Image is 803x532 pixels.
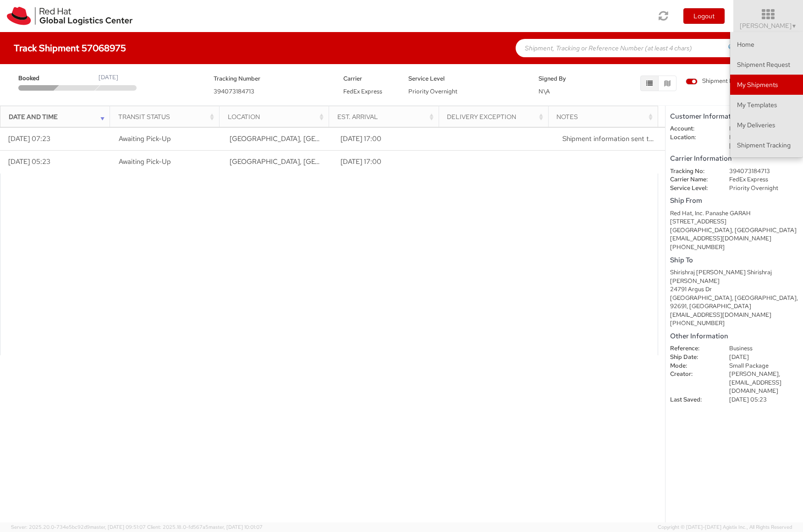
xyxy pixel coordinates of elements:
[670,226,798,235] div: [GEOGRAPHIC_DATA], [GEOGRAPHIC_DATA]
[408,76,525,82] h5: Service Level
[792,22,797,30] span: ▼
[119,134,171,143] span: Awaiting Pick-Up
[562,134,674,143] span: Shipment information sent to FedEx
[730,95,803,115] a: My Templates
[7,7,132,25] img: rh-logistics-00dfa346123c4ec078e1.svg
[90,524,146,530] span: master, [DATE] 09:51:07
[214,87,254,95] span: 394073184713
[686,77,748,86] span: Shipment Details
[209,524,263,530] span: master, [DATE] 10:01:07
[740,22,797,30] span: [PERSON_NAME]
[663,133,722,142] dt: Location:
[337,112,436,121] div: Est. Arrival
[686,77,748,87] label: Shipment Details
[663,362,722,370] dt: Mode:
[408,87,457,95] span: Priority Overnight
[663,167,722,176] dt: Tracking No:
[332,128,443,151] td: [DATE] 17:00
[99,73,118,82] div: [DATE]
[332,151,443,174] td: [DATE] 17:00
[683,8,725,24] button: Logout
[663,344,722,353] dt: Reference:
[214,76,330,82] h5: Tracking Number
[228,112,326,121] div: Location
[670,332,798,340] h5: Other Information
[670,209,798,218] div: Red Hat, Inc. Panashe GARAH
[663,353,722,362] dt: Ship Date:
[663,370,722,379] dt: Creator:
[539,87,550,95] span: N\A
[118,112,217,121] div: Transit Status
[730,34,803,54] a: Home
[670,268,798,285] div: Shirishraj [PERSON_NAME] Shirishraj [PERSON_NAME]
[670,311,798,320] div: [EMAIL_ADDRESS][DOMAIN_NAME]
[670,294,798,311] div: [GEOGRAPHIC_DATA], [GEOGRAPHIC_DATA], 92691, [GEOGRAPHIC_DATA]
[670,256,798,264] h5: Ship To
[663,125,722,133] dt: Account:
[670,217,798,226] div: [STREET_ADDRESS]
[670,319,798,328] div: [PHONE_NUMBER]
[556,112,655,121] div: Notes
[670,155,798,163] h5: Carrier Information
[539,76,590,82] h5: Signed By
[119,157,171,166] span: Awaiting Pick-Up
[516,39,745,57] input: Shipment, Tracking or Reference Number (at least 4 chars)
[730,135,803,155] a: Shipment Tracking
[9,112,107,121] div: Date and Time
[663,184,722,193] dt: Service Level:
[730,75,803,95] a: My Shipments
[230,157,447,166] span: RALEIGH, NC, US
[230,134,447,143] span: RALEIGH, NC, US
[343,76,395,82] h5: Carrier
[730,115,803,135] a: My Deliveries
[670,197,798,205] h5: Ship From
[658,524,792,531] span: Copyright © [DATE]-[DATE] Agistix Inc., All Rights Reserved
[670,234,798,243] div: [EMAIL_ADDRESS][DOMAIN_NAME]
[11,524,146,530] span: Server: 2025.20.0-734e5bc92d9
[663,396,722,404] dt: Last Saved:
[670,243,798,252] div: [PHONE_NUMBER]
[147,524,263,530] span: Client: 2025.18.0-fd567a5
[14,43,126,53] h4: Track Shipment 57068975
[670,113,798,120] h5: Customer Information
[663,175,722,184] dt: Carrier Name:
[730,54,803,75] a: Shipment Request
[343,87,382,95] span: FedEx Express
[670,285,798,294] div: 24791 Argus Dr
[729,370,780,378] span: [PERSON_NAME],
[18,74,58,83] span: Booked
[447,112,545,121] div: Delivery Exception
